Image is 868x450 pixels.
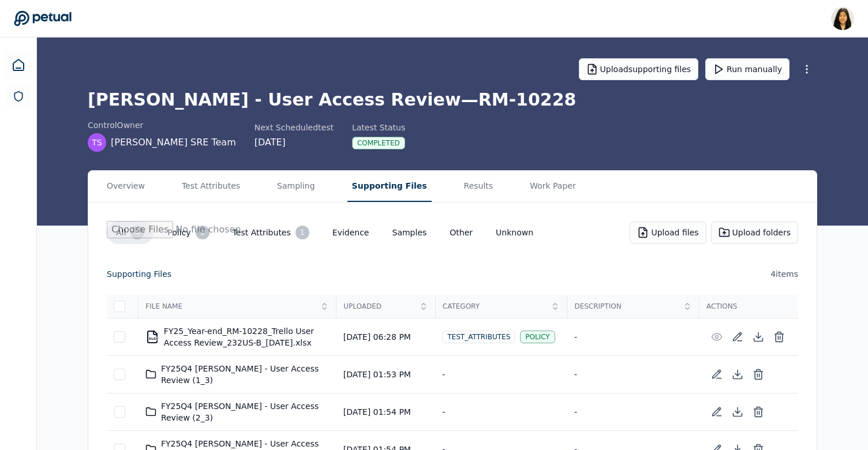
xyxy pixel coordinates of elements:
span: TS [92,137,102,148]
button: Supporting Files [347,171,432,202]
button: Edint Directory [706,402,727,422]
button: Policy1 [158,221,218,244]
div: 1 [295,226,309,239]
button: Download File [748,327,769,347]
div: - [574,369,693,380]
div: - [442,369,560,380]
button: Delete File [769,327,790,347]
div: 4 items [770,267,798,281]
button: Other [440,222,482,243]
button: Add/Edit Description [727,327,748,347]
div: [DATE] [255,136,334,149]
button: Evidence [323,222,379,243]
button: Work Paper [525,171,581,202]
span: Description [574,302,679,311]
button: Edint Directory [706,364,727,385]
span: File Name [145,302,316,311]
button: More Options [796,59,817,80]
td: [DATE] 01:53 PM [336,356,435,393]
button: Upload files [630,222,706,243]
button: Upload folders [711,222,798,243]
div: XLSXbabababa [149,337,158,340]
button: Overview [102,171,149,202]
span: Actions [706,302,791,311]
button: Preview File (hover for quick preview, click for full view) [706,327,727,347]
button: Run manually [705,58,790,80]
h1: [PERSON_NAME] - User Access Review — RM-10228 [88,89,817,110]
button: Sampling [272,171,320,202]
button: Results [459,171,498,202]
div: supporting files [107,267,171,281]
button: Test Attributes1 [223,221,319,244]
div: FY25Q4 [PERSON_NAME] - User Access Review (2_3) [145,400,330,423]
div: - [442,406,560,418]
button: Download Directory [727,402,748,422]
div: Completed [352,137,405,149]
button: Download Directory [727,364,748,385]
div: test_attributes [442,331,515,343]
div: 1 [196,226,209,239]
a: Go to Dashboard [14,10,72,27]
span: [PERSON_NAME] SRE Team [111,136,236,149]
div: Latest Status [352,122,405,133]
button: Test Attributes [177,171,245,202]
div: FY25_Year-end_RM-10228_Trello User Access Review_232US-B_[DATE].xlsx [145,325,330,348]
button: Uploadsupporting files [579,58,699,80]
div: - [574,406,693,418]
td: [DATE] 06:28 PM [336,318,435,356]
img: Renee Park [831,7,854,30]
div: Next Scheduled test [255,122,334,133]
button: Unknown [487,222,542,243]
button: Samples [383,222,436,243]
a: SOC 1 Reports [6,84,31,109]
span: Uploaded [343,302,415,311]
div: policy [520,331,555,343]
div: control Owner [88,119,236,131]
div: FY25Q4 [PERSON_NAME] - User Access Review (1_3) [145,363,330,386]
td: [DATE] 01:54 PM [336,393,435,431]
button: Delete Directory [748,364,769,385]
div: - [574,331,693,343]
span: Category [443,302,548,311]
button: Delete Directory [748,402,769,422]
a: Dashboard [5,51,32,79]
div: 4 [130,226,144,239]
button: All4 [107,221,154,244]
